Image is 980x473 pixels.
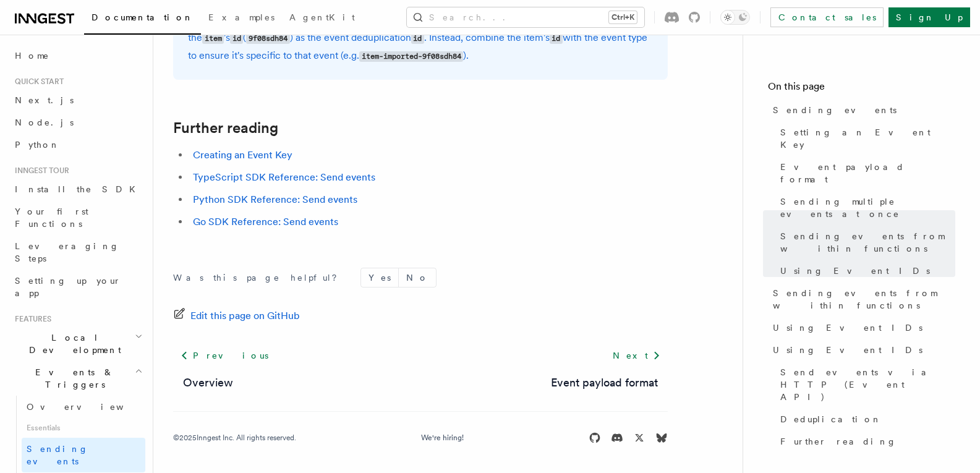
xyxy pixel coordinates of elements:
span: Sending events [773,104,897,116]
a: Sign Up [888,7,970,27]
span: Examples [208,12,275,22]
span: AgentKit [289,12,355,22]
a: Overview [183,374,233,391]
a: Previous [173,344,275,367]
button: Toggle dark mode [720,10,750,25]
span: Next.js [15,95,74,105]
a: Using Event IDs [768,317,955,339]
span: Install the SDK [15,184,143,194]
a: Using Event IDs [775,260,955,282]
button: Local Development [10,326,145,361]
span: Inngest tour [10,166,69,176]
p: Was this page helpful? [173,271,346,284]
button: No [399,268,436,287]
a: Edit this page on GitHub [173,307,300,325]
a: Event payload format [551,374,658,391]
span: Using Event IDs [773,344,922,356]
a: Further reading [775,430,955,453]
a: Install the SDK [10,178,145,200]
a: Documentation [84,4,201,35]
button: Yes [361,268,398,287]
a: Sending events from within functions [775,225,955,260]
span: Deduplication [780,413,882,425]
p: For example, for two events like and , do not use the 's ( ) as the event deduplication . Instead... [188,11,653,65]
span: Your first Functions [15,207,88,229]
a: We're hiring! [421,433,464,443]
span: Local Development [10,331,135,356]
a: Node.js [10,111,145,134]
span: Sending events from within functions [780,230,955,255]
a: Leveraging Steps [10,235,145,270]
span: Events & Triggers [10,366,135,391]
span: Home [15,49,49,62]
span: Sending events [27,444,88,466]
a: Python [10,134,145,156]
a: AgentKit [282,4,362,33]
span: Setting an Event Key [780,126,955,151]
code: 9f08sdh84 [246,33,289,44]
a: Contact sales [770,7,884,27]
a: Sending multiple events at once [775,190,955,225]
span: Quick start [10,77,64,87]
a: Sending events from within functions [768,282,955,317]
a: Using Event IDs [768,339,955,361]
a: Overview [22,396,145,418]
span: Further reading [780,435,897,448]
span: Sending events from within functions [773,287,955,312]
div: © 2025 Inngest Inc. All rights reserved. [173,433,296,443]
a: Examples [201,4,282,33]
a: TypeScript SDK Reference: Send events [193,171,375,183]
a: Next [605,344,668,367]
a: Send events via HTTP (Event API) [775,361,955,408]
a: Setting an Event Key [775,121,955,156]
a: Deduplication [775,408,955,430]
span: Edit this page on GitHub [190,307,300,325]
a: Home [10,45,145,67]
span: Documentation [92,12,194,22]
a: Setting up your app [10,270,145,304]
code: id [550,33,563,44]
a: Creating an Event Key [193,149,292,161]
code: item-imported-9f08sdh84 [359,51,463,62]
span: Node.js [15,117,74,127]
a: Next.js [10,89,145,111]
a: Sending events [22,438,145,472]
span: Using Event IDs [773,322,922,334]
a: Sending events [768,99,955,121]
code: id [411,33,424,44]
button: Events & Triggers [10,361,145,396]
code: id [230,33,243,44]
a: Event payload format [775,156,955,190]
a: Python SDK Reference: Send events [193,194,357,205]
span: Event payload format [780,161,955,185]
span: Features [10,314,51,324]
h4: On this page [768,79,955,99]
a: Your first Functions [10,200,145,235]
span: Send events via HTTP (Event API) [780,366,955,403]
a: Go SDK Reference: Send events [193,216,338,228]
span: Sending multiple events at once [780,195,955,220]
button: Search...Ctrl+K [407,7,644,27]
span: Overview [27,402,154,412]
span: Using Event IDs [780,265,930,277]
kbd: Ctrl+K [609,11,637,23]
span: Leveraging Steps [15,241,119,263]
span: Python [15,140,60,150]
code: item [202,33,224,44]
a: Further reading [173,119,278,137]
span: Essentials [22,418,145,438]
span: Setting up your app [15,276,121,298]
